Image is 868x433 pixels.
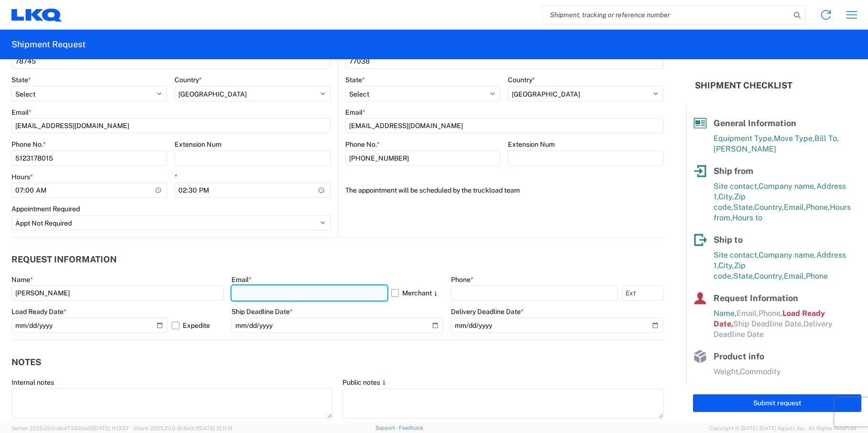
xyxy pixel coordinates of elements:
[709,424,857,433] span: Copyright © [DATE]-[DATE] Agistix Inc., All Rights Reserved
[11,275,33,284] label: Name
[806,203,830,212] span: Phone,
[231,307,293,316] label: Ship Deadline Date
[714,235,743,245] span: Ship to
[714,118,796,128] span: General Information
[508,140,555,149] label: Extension Num
[175,76,202,84] label: Country
[11,378,54,387] label: Internal notes
[172,318,224,333] label: Expedite
[198,425,232,431] span: [DATE] 12:11:14
[11,140,46,149] label: Phone No.
[774,134,814,143] span: Move Type,
[695,80,792,91] h2: Shipment Checklist
[508,76,535,84] label: Country
[11,173,33,181] label: Hours
[391,285,443,301] label: Merchant
[754,271,784,281] span: Country,
[733,203,754,212] span: State,
[345,140,380,149] label: Phone No.
[11,255,117,264] h2: Request Information
[733,319,803,328] span: Ship Deadline Date,
[345,183,520,198] label: The appointment will be scheduled by the truckload team
[451,307,524,316] label: Delivery Deadline Date
[11,425,129,431] span: Server: 2025.20.0-db47332bad5
[736,309,758,318] span: Email,
[11,39,86,50] h2: Shipment Request
[758,182,816,191] span: Company name,
[133,425,232,431] span: Client: 2025.20.0-8c6e0cf
[622,285,663,301] input: Ext
[714,309,736,318] span: Name,
[714,166,753,176] span: Ship from
[714,144,776,153] span: [PERSON_NAME]
[11,357,41,367] h2: Notes
[11,307,66,316] label: Load Ready Date
[714,293,798,303] span: Request Information
[345,108,365,117] label: Email
[718,192,734,201] span: City,
[718,261,734,270] span: City,
[758,309,782,318] span: Phone,
[399,425,423,431] a: Feedback
[231,275,252,284] label: Email
[11,76,31,84] label: State
[451,275,473,284] label: Phone
[806,271,828,281] span: Phone
[714,367,740,376] span: Weight,
[714,351,764,361] span: Product info
[342,378,388,387] label: Public notes
[175,140,221,149] label: Extension Num
[11,205,80,213] label: Appointment Required
[345,76,365,84] label: State
[784,203,806,212] span: Email,
[375,425,399,431] a: Support
[714,250,758,260] span: Site contact,
[693,394,861,412] button: Submit request
[93,425,129,431] span: [DATE] 11:13:37
[714,182,758,191] span: Site contact,
[714,134,774,143] span: Equipment Type,
[732,213,762,222] span: Hours to
[733,271,754,281] span: State,
[754,203,784,212] span: Country,
[543,6,791,24] input: Shipment, tracking or reference number
[814,134,839,143] span: Bill To,
[784,271,806,281] span: Email,
[758,250,816,260] span: Company name,
[740,367,781,376] span: Commodity
[11,108,32,117] label: Email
